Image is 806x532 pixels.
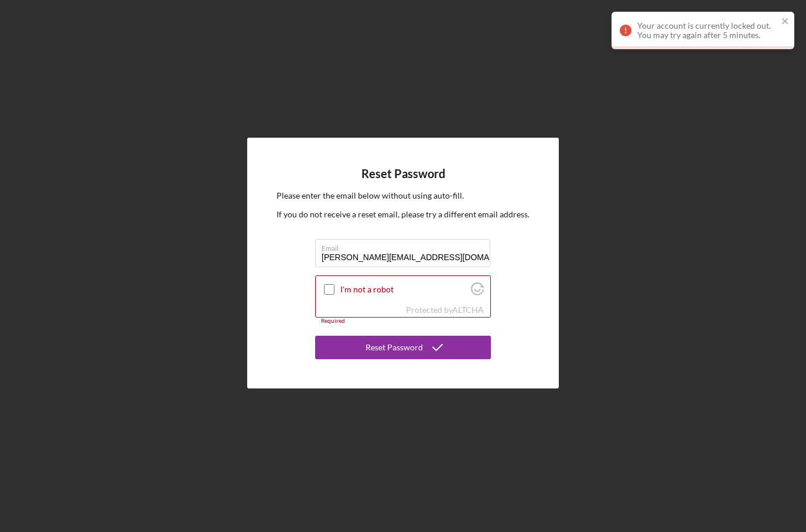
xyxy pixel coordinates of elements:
div: Your account is currently locked out. You may try again after 5 minutes. [637,21,778,40]
div: Reset Password [366,336,423,359]
a: Visit Altcha.org [452,305,484,315]
button: Reset Password [315,336,491,359]
p: If you do not receive a reset email, please try a different email address. [276,208,530,221]
button: close [781,16,790,28]
label: I'm not a robot [340,285,467,294]
p: Please enter the email below without using auto-fill. [276,189,530,202]
a: Visit Altcha.org [471,287,484,297]
div: Protected by [406,305,484,315]
div: Required [315,318,491,325]
h4: Reset Password [361,167,445,180]
label: Email [322,240,490,253]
